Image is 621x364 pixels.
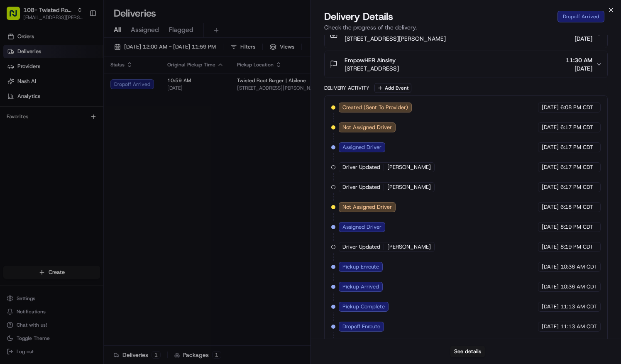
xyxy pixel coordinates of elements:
span: 8:19 PM CDT [560,223,593,231]
span: [DATE] [542,183,559,191]
span: [STREET_ADDRESS] [345,64,399,73]
span: Dropoff Enroute [342,323,380,330]
div: 💻 [70,121,77,127]
span: [DATE] [542,303,559,310]
span: [DATE] [542,144,559,151]
span: 6:17 PM CDT [560,183,593,191]
button: EmpowHER Ainsley[STREET_ADDRESS]11:30 AM[DATE] [325,51,607,78]
span: 6:17 PM CDT [560,144,593,151]
span: [PERSON_NAME] [387,183,431,191]
span: [STREET_ADDRESS][PERSON_NAME] [345,34,446,43]
span: EmpowHER Ainsley [345,56,396,64]
span: Assigned Driver [342,144,381,151]
span: 11:13 AM CDT [560,323,597,330]
div: 📗 [8,121,15,127]
span: Driver Updated [342,164,380,171]
a: 📗Knowledge Base [5,117,67,132]
div: Start new chat [28,79,136,87]
span: [DATE] [542,283,559,291]
input: Clear [22,53,137,62]
span: [PERSON_NAME] [387,243,431,251]
div: Delivery Activity [324,85,369,91]
span: Delivery Details [324,10,393,23]
span: [DATE] [542,223,559,231]
button: See details [450,346,485,357]
span: 6:17 PM CDT [560,124,593,131]
span: 10:36 AM CDT [560,283,597,291]
span: Created (Sent To Provider) [342,104,408,111]
span: Assigned Driver [342,223,381,231]
button: Start new chat [141,81,151,91]
a: Powered byPylon [59,140,100,147]
p: Check the progress of the delivery. [324,23,608,32]
span: Not Assigned Driver [342,124,392,131]
span: 10:36 AM CDT [560,263,597,271]
span: [DATE] [542,104,559,111]
div: We're available if you need us! [28,87,105,94]
span: [DATE] [542,323,559,330]
span: Pickup Complete [342,303,385,310]
span: Knowledge Base [17,120,64,128]
span: [DATE] [542,164,559,171]
span: [DATE] [542,203,559,211]
span: [DATE] [542,124,559,131]
span: [DATE] [566,34,592,43]
span: 11:30 AM [566,56,592,64]
span: Driver Updated [342,243,380,251]
span: 11:13 AM CDT [560,303,597,310]
span: 6:18 PM CDT [560,203,593,211]
span: 8:19 PM CDT [560,243,593,251]
button: Add Event [374,83,411,93]
span: [DATE] [542,243,559,251]
span: 6:08 PM CDT [560,104,593,111]
span: Driver Updated [342,183,380,191]
img: 1736555255976-a54dd68f-1ca7-489b-9aae-adbdc363a1c4 [8,79,23,94]
span: 6:17 PM CDT [560,164,593,171]
a: 💻API Documentation [67,117,137,132]
span: Not Assigned Driver [342,203,392,211]
span: [DATE] [566,64,592,73]
span: Pickup Arrived [342,283,379,291]
span: Pylon [83,140,100,147]
span: API Documentation [78,120,133,128]
span: Pickup Enroute [342,263,379,271]
img: Nash [8,8,25,24]
p: Welcome 👋 [8,33,151,46]
span: [DATE] [542,263,559,271]
span: [PERSON_NAME] [387,164,431,171]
